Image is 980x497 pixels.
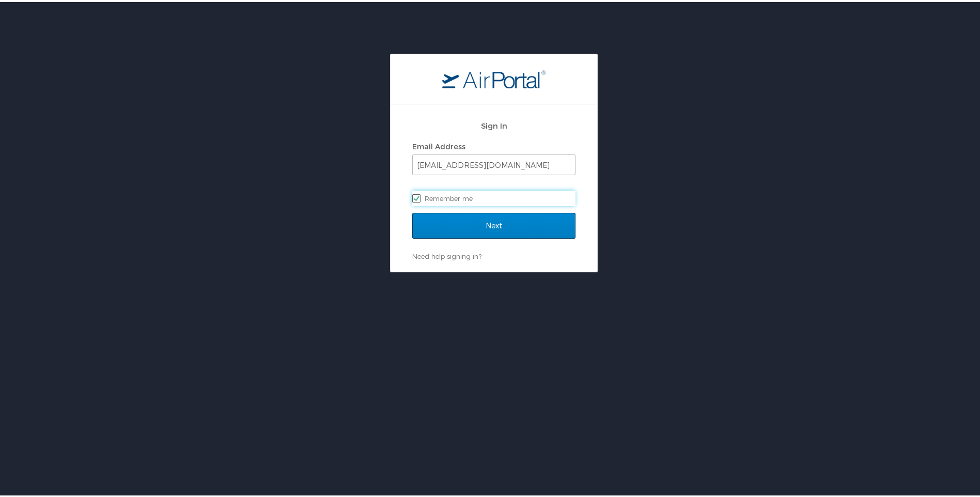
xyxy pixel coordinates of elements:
label: Email Address [412,140,465,149]
label: Remember me [412,189,575,204]
h2: Sign In [412,118,575,130]
a: Need help signing in? [412,250,481,258]
input: Next [412,211,575,237]
img: logo [442,68,546,86]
